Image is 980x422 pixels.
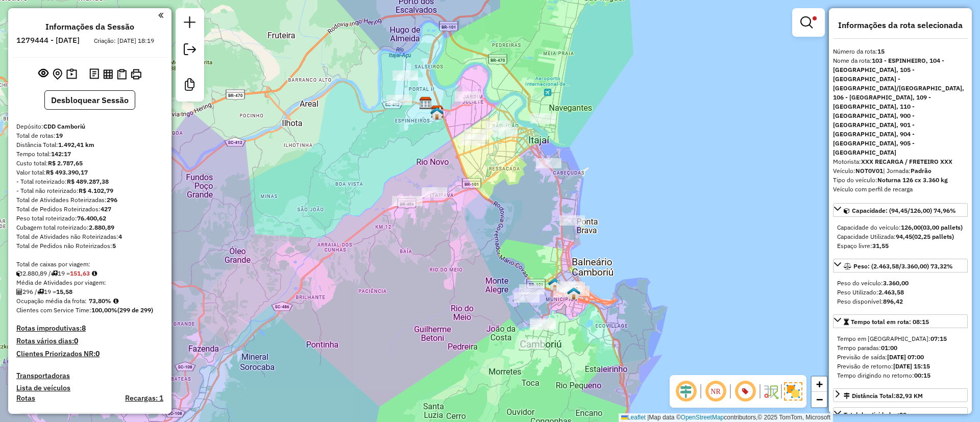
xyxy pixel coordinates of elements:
[101,67,115,81] button: Visualizar relatório de Roteirização
[16,131,163,140] div: Total de rotas:
[833,407,968,421] a: Total de atividades:20
[16,394,35,403] h4: Rotas
[180,12,200,35] a: Nova sessão e pesquisa
[74,336,78,345] strong: 0
[833,185,968,194] div: Veículo com perfil de recarga
[89,297,111,305] strong: 73,80%
[180,75,200,97] a: Criar modelo
[837,343,964,353] div: Tempo paradas:
[44,90,135,110] button: Desbloquear Sessão
[899,411,906,418] strong: 20
[67,178,109,185] strong: R$ 489.287,38
[883,297,903,305] strong: 896,42
[883,167,932,175] span: | Jornada:
[619,413,833,422] div: Map data © contributors,© 2025 TomTom, Microsoft
[16,260,163,269] div: Total de caixas por viagem:
[901,224,921,231] strong: 126,00
[930,335,947,342] strong: 07:15
[16,306,91,314] span: Clientes com Service Time:
[16,177,163,186] div: - Total roteirizado:
[101,205,111,213] strong: 427
[16,337,163,345] h4: Rotas vários dias:
[16,270,22,277] i: Cubagem total roteirizado
[16,159,163,168] div: Custo total:
[16,289,22,295] i: Total de Atividades
[16,205,163,214] div: Total de Pedidos Roteirizados:
[89,224,114,231] strong: 2.880,89
[837,223,964,232] div: Capacidade do veículo:
[812,377,827,392] a: Zoom in
[855,167,883,175] strong: NOT0V01
[16,269,163,278] div: 2.880,89 / 19 =
[16,278,163,287] div: Média de Atividades por viagem:
[833,203,968,217] a: Capacidade: (94,45/126,00) 74,96%
[158,9,163,21] a: Clique aqui para minimizar o painel
[833,20,968,30] h4: Informações da rota selecionada
[90,36,158,45] div: Criação: [DATE] 18:19
[837,288,964,297] div: Peso Utilizado:
[87,66,101,82] button: Logs desbloquear sessão
[833,176,968,185] div: Tipo do veículo:
[91,306,117,314] strong: 100,00%
[567,287,580,300] img: 711 UDC Light WCL Camboriu
[833,157,968,166] div: Motorista:
[16,297,87,305] span: Ocupação média da frota:
[548,278,561,291] img: UDC - Cross Balneário (Simulação)
[37,289,44,295] i: Total de rotas
[430,107,444,120] img: FAD CDD Camboriú
[530,113,556,123] div: Atividade não roteirizada - CREMONA LTDA
[872,242,889,250] strong: 31,55
[46,168,88,176] strong: R$ 493.390,17
[877,47,885,55] strong: 15
[763,383,779,400] img: Fluxo de ruas
[893,362,930,370] strong: [DATE] 15:15
[647,414,649,421] span: |
[833,275,968,310] div: Peso: (2.463,58/3.360,00) 73,32%
[833,166,968,176] div: Veículo:
[861,158,952,165] strong: XXX RECARGA / FRETEIRO XXX
[16,241,163,251] div: Total de Pedidos não Roteirizados:
[16,287,163,296] div: 296 / 19 =
[431,105,444,118] img: CDD Camboriú
[36,66,51,82] button: Exibir sessão original
[733,379,757,404] span: Exibir número da rota
[837,232,964,241] div: Capacidade Utilizada:
[833,314,968,328] a: Tempo total em rota: 08:15
[833,388,968,402] a: Distância Total:82,93 KM
[883,279,909,287] strong: 3.360,00
[107,196,117,204] strong: 296
[16,232,163,241] div: Total de Atividades não Roteirizadas:
[56,288,72,295] strong: 15,58
[16,350,163,358] h4: Clientes Priorizados NR:
[56,132,63,139] strong: 19
[833,330,968,384] div: Tempo total em rota: 08:15
[833,259,968,272] a: Peso: (2.463,58/3.360,00) 73,32%
[16,168,163,177] div: Valor total:
[887,353,924,361] strong: [DATE] 07:00
[851,318,929,326] span: Tempo total em rota: 08:15
[914,371,930,379] strong: 00:15
[16,150,163,159] div: Tempo total:
[43,122,85,130] strong: CDD Camboriú
[51,66,64,82] button: Centralizar mapa no depósito ou ponto de apoio
[180,39,200,62] a: Exportar sessão
[92,270,97,277] i: Meta Caixas/viagem: 202,58 Diferença: -50,95
[813,16,817,20] span: Filtro Ativo
[896,233,912,240] strong: 94,45
[16,122,163,131] div: Depósito:
[681,414,724,421] a: OpenStreetMap
[125,394,163,403] h4: Recargas: 1
[129,67,143,82] button: Imprimir Rotas
[703,379,728,404] span: Ocultar NR
[16,186,163,195] div: - Total não roteirizado:
[45,22,134,32] h4: Informações da Sessão
[674,379,698,404] span: Ocultar deslocamento
[112,242,116,250] strong: 5
[837,371,964,380] div: Tempo dirigindo no retorno:
[912,233,954,240] strong: (02,25 pallets)
[816,393,823,406] span: −
[833,219,968,255] div: Capacidade: (94,45/126,00) 74,96%
[837,353,964,362] div: Previsão de saída:
[837,297,964,306] div: Peso disponível:
[844,411,906,418] span: Total de atividades:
